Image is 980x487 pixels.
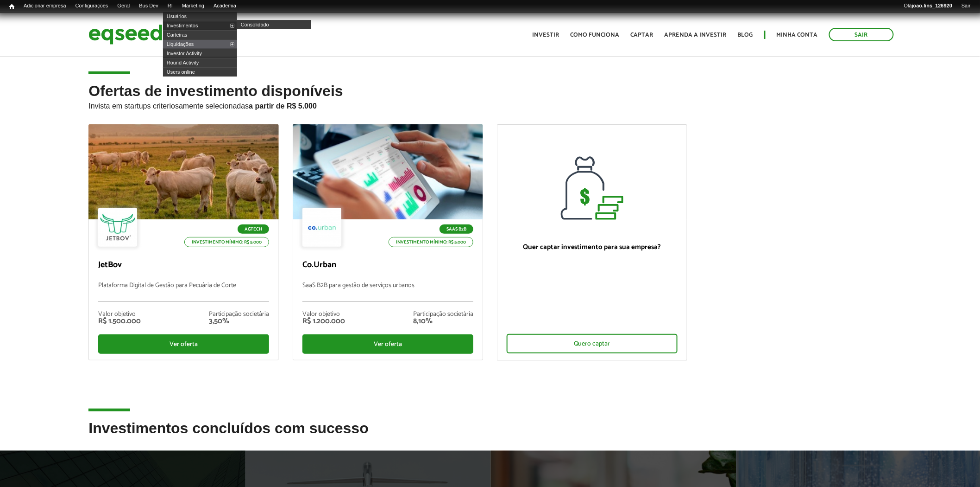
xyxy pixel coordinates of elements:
[98,334,269,354] div: Ver oferta
[88,99,891,110] p: Invista em startups criteriosamente selecionadas
[88,22,163,47] img: EqSeed
[209,318,269,325] div: 3,50%
[249,102,317,110] strong: a partir de R$ 5.000
[71,2,113,10] a: Configurações
[293,124,483,360] a: SaaS B2B Investimento mínimo: R$ 5.000 Co.Urban SaaS B2B para gestão de serviços urbanos Valor ob...
[571,32,620,38] a: Como funciona
[163,12,237,21] a: Usuários
[302,318,345,325] div: R$ 1.200.000
[134,2,163,10] a: Bus Dev
[5,2,19,11] a: Início
[184,237,269,247] p: Investimento mínimo: R$ 5.000
[738,32,753,38] a: Blog
[88,83,891,124] h2: Ofertas de investimento disponíveis
[98,260,269,270] p: JetBov
[533,32,559,38] a: Investir
[507,334,678,353] div: Quero captar
[899,2,957,10] a: Olájoao.lins_126920
[209,2,241,10] a: Academia
[163,2,177,10] a: RI
[19,2,71,10] a: Adicionar empresa
[631,32,653,38] a: Captar
[113,2,134,10] a: Geral
[665,32,727,38] a: Aprenda a investir
[777,32,818,38] a: Minha conta
[440,224,473,234] p: SaaS B2B
[302,282,473,302] p: SaaS B2B para gestão de serviços urbanos
[957,2,975,10] a: Sair
[413,311,473,318] div: Participação societária
[177,2,209,10] a: Marketing
[238,224,269,234] p: Agtech
[98,282,269,302] p: Plataforma Digital de Gestão para Pecuária de Corte
[88,420,891,450] h2: Investimentos concluídos com sucesso
[389,237,473,247] p: Investimento mínimo: R$ 5.000
[829,28,894,41] a: Sair
[9,3,14,10] span: Início
[88,124,279,360] a: Agtech Investimento mínimo: R$ 5.000 JetBov Plataforma Digital de Gestão para Pecuária de Corte V...
[302,260,473,270] p: Co.Urban
[209,311,269,318] div: Participação societária
[98,311,141,318] div: Valor objetivo
[497,124,687,361] a: Quer captar investimento para sua empresa? Quero captar
[98,318,141,325] div: R$ 1.500.000
[302,311,345,318] div: Valor objetivo
[507,243,678,251] p: Quer captar investimento para sua empresa?
[413,318,473,325] div: 8,10%
[912,3,952,8] strong: joao.lins_126920
[302,334,473,354] div: Ver oferta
